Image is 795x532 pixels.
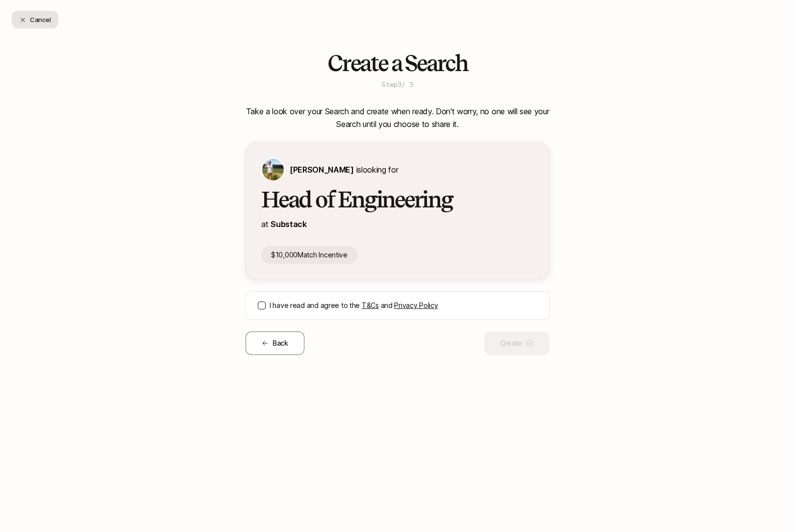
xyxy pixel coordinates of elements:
[362,301,379,309] a: T&Cs
[246,105,549,130] p: Take a look over your Search and create when ready. Don't worry, no one will see your Search unti...
[290,165,354,175] a: [PERSON_NAME]
[261,246,357,264] p: $10,000 Match Incentive
[262,159,284,180] img: 23676b67_9673_43bb_8dff_2aeac9933bfb.jpg
[261,219,268,229] span: at
[261,187,534,212] h2: Head of Engineering
[290,163,398,176] p: is looking for
[246,331,304,355] button: Back
[381,79,413,89] p: Step 3 / 3
[12,11,58,28] button: Cancel
[394,301,438,309] a: Privacy Policy
[327,51,468,76] h2: Create a Search
[271,219,306,229] span: Substack
[270,300,537,311] label: I have read and agree to the and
